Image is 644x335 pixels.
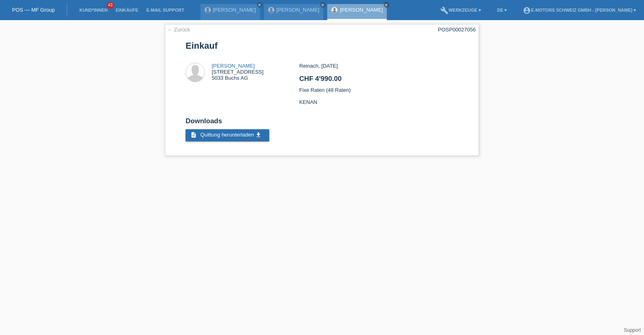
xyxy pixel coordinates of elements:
span: 43 [107,2,114,9]
h2: CHF 4'990.00 [299,75,458,87]
span: Quittung herunterladen [200,132,254,138]
i: description [190,132,197,138]
div: Reinach, [DATE] Fixe Raten (48 Raten) KENAN [299,63,458,111]
i: close [384,3,388,7]
h1: Einkauf [186,41,458,51]
h2: Downloads [186,117,458,129]
a: Einkäufe [111,8,142,12]
i: build [440,6,448,14]
a: close [257,2,262,8]
i: close [258,3,262,7]
i: get_app [255,132,262,138]
a: [PERSON_NAME] [277,7,320,13]
div: [STREET_ADDRESS] 5033 Buchs AG [212,63,264,81]
a: ← Zurück [167,27,190,33]
a: [PERSON_NAME] [340,7,383,13]
a: Kund*innen [75,8,111,12]
a: DE ▾ [493,8,511,12]
a: close [320,2,326,8]
a: [PERSON_NAME] [212,63,255,69]
a: Support [624,327,641,333]
a: close [384,2,389,8]
a: [PERSON_NAME] [213,7,256,13]
a: E-Mail Support [142,8,188,12]
i: close [321,3,325,7]
a: POS — MF Group [12,7,55,13]
div: POSP00027056 [438,27,476,33]
a: account_circleE-Motors Schweiz GmbH - [PERSON_NAME] ▾ [519,8,640,12]
i: account_circle [523,6,531,14]
a: description Quittung herunterladen get_app [186,129,269,141]
a: buildWerkzeuge ▾ [436,8,485,12]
